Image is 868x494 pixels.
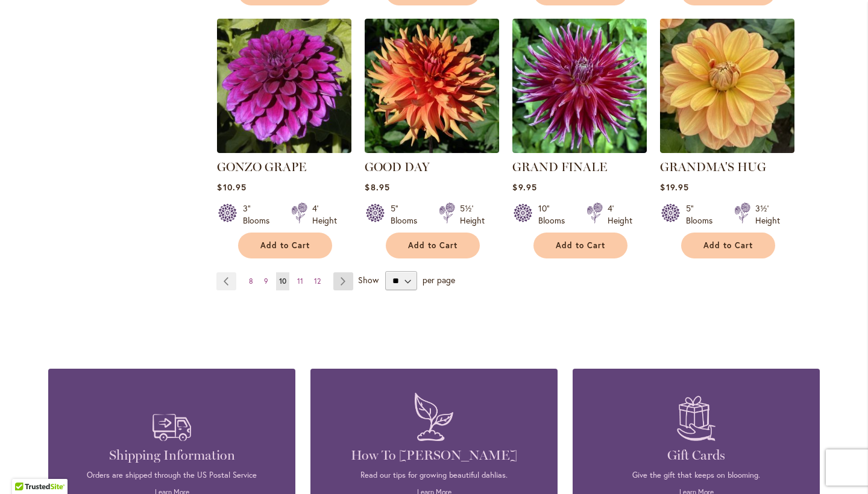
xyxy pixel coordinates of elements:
a: Grand Finale [512,144,647,155]
button: Add to Cart [238,233,332,258]
div: 3" Blooms [243,202,277,227]
a: GONZO GRAPE [217,160,306,174]
button: Add to Cart [386,233,480,258]
a: GOOD DAY [365,144,499,155]
a: GOOD DAY [365,160,430,174]
span: Show [358,274,379,286]
span: 11 [297,277,303,286]
span: 10 [279,277,286,286]
span: per page [423,274,455,286]
button: Add to Cart [533,233,627,258]
div: 10" Blooms [538,202,572,227]
img: GONZO GRAPE [217,19,351,153]
div: 3½' Height [755,202,780,227]
div: 5½' Height [460,202,485,227]
a: 12 [311,272,324,290]
p: Read our tips for growing beautiful dahlias. [329,470,539,481]
div: 5" Blooms [391,202,424,227]
h4: How To [PERSON_NAME] [329,447,539,464]
img: GOOD DAY [365,19,499,153]
span: Add to Cart [703,240,753,251]
a: GRANDMA'S HUG [660,144,794,155]
div: 5" Blooms [686,202,720,227]
button: Add to Cart [681,233,775,258]
span: 12 [314,277,321,286]
span: $9.95 [512,181,536,193]
h4: Shipping Information [66,447,277,464]
a: 8 [246,272,256,290]
span: $19.95 [660,181,688,193]
img: Grand Finale [512,19,647,153]
a: 9 [261,272,271,290]
a: 11 [294,272,306,290]
span: Add to Cart [556,240,605,251]
div: 4' Height [608,202,632,227]
img: GRANDMA'S HUG [660,19,794,153]
a: GONZO GRAPE [217,144,351,155]
a: GRANDMA'S HUG [660,160,766,174]
p: Give the gift that keeps on blooming. [591,470,802,481]
span: Add to Cart [260,240,310,251]
span: 9 [264,277,268,286]
a: GRAND FINALE [512,160,607,174]
iframe: Launch Accessibility Center [9,451,43,485]
span: Add to Cart [408,240,458,251]
span: $10.95 [217,181,246,193]
p: Orders are shipped through the US Postal Service [66,470,277,481]
span: $8.95 [365,181,389,193]
div: 4' Height [312,202,337,227]
span: 8 [249,277,253,286]
h4: Gift Cards [591,447,802,464]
